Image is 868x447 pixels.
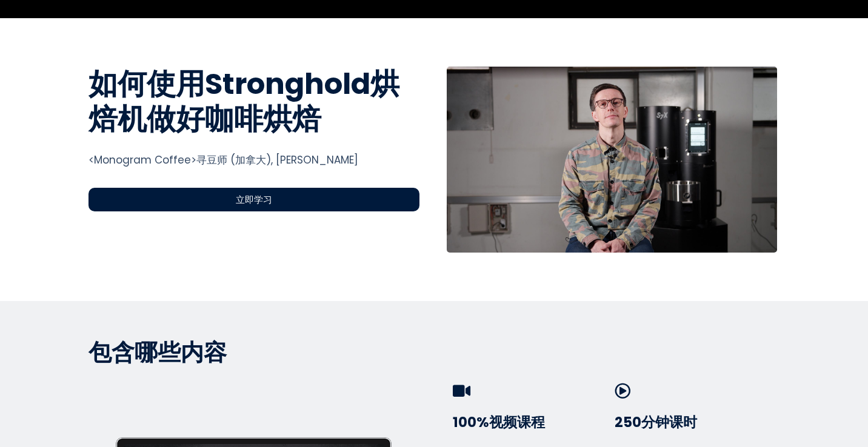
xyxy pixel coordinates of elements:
[615,414,772,432] h3: 250分钟课时
[88,152,419,168] div: <Monogram Coffee>寻豆师 (加拿大), [PERSON_NAME]
[453,414,610,432] h3: 100%视频课程
[236,193,272,207] span: 立即学习
[88,67,419,136] h1: 如何使用Stronghold烘焙机做好咖啡烘焙
[88,337,780,367] p: 包含哪些内容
